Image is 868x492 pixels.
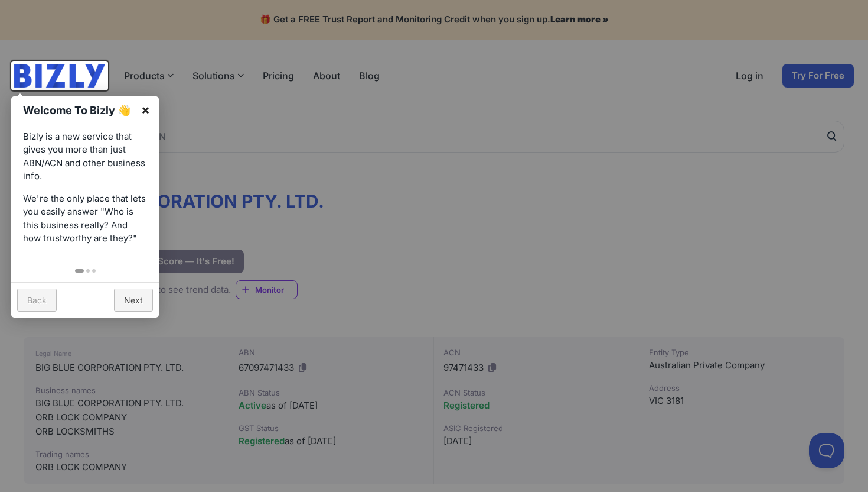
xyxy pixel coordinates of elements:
[23,102,135,118] h1: Welcome To Bizly 👋
[132,96,159,123] a: ×
[23,192,147,245] p: We're the only place that lets you easily answer "Who is this business really? And how trustworth...
[114,289,153,312] a: Next
[23,130,147,183] p: Bizly is a new service that gives you more than just ABN/ACN and other business info.
[17,289,57,312] a: Back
